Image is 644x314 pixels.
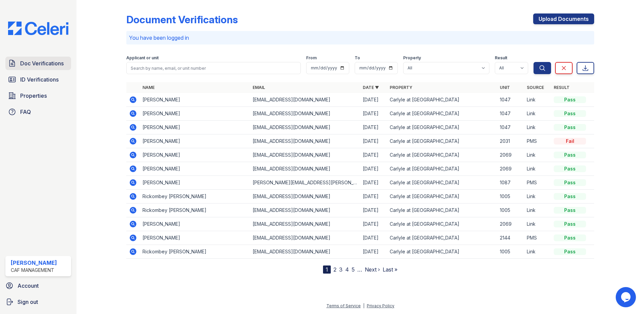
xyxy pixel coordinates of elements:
a: Property [390,85,412,90]
div: 1 [323,265,331,274]
div: Pass [554,110,586,117]
td: [PERSON_NAME] [140,217,250,231]
td: 2144 [497,231,524,245]
span: Account [18,282,39,290]
td: [EMAIL_ADDRESS][DOMAIN_NAME] [250,162,360,176]
td: Carlyle at [GEOGRAPHIC_DATA] [387,245,497,259]
td: Link [524,217,551,231]
td: [EMAIL_ADDRESS][DOMAIN_NAME] [250,134,360,148]
a: ID Verifications [5,73,71,86]
td: [DATE] [360,148,387,162]
td: [PERSON_NAME] [140,148,250,162]
a: Next › [365,266,380,273]
td: [PERSON_NAME] [140,162,250,176]
td: 2069 [497,148,524,162]
td: 1005 [497,190,524,203]
td: Link [524,148,551,162]
td: [EMAIL_ADDRESS][DOMAIN_NAME] [250,203,360,217]
td: [DATE] [360,121,387,134]
div: Pass [554,248,586,255]
td: [DATE] [360,217,387,231]
td: Rickombey [PERSON_NAME] [140,203,250,217]
td: [EMAIL_ADDRESS][DOMAIN_NAME] [250,93,360,107]
td: Link [524,245,551,259]
td: [PERSON_NAME] [140,93,250,107]
td: Carlyle at [GEOGRAPHIC_DATA] [387,176,497,190]
td: 2069 [497,217,524,231]
a: 2 [333,266,336,273]
td: Carlyle at [GEOGRAPHIC_DATA] [387,93,497,107]
a: Privacy Policy [367,303,394,308]
img: CE_Logo_Blue-a8612792a0a2168367f1c8372b55b34899dd931a85d93a1a3d3e32e68fde9ad4.png [3,22,74,35]
td: 1005 [497,203,524,217]
td: [PERSON_NAME][EMAIL_ADDRESS][PERSON_NAME][DOMAIN_NAME] [250,176,360,190]
label: To [355,55,360,61]
td: Link [524,121,551,134]
td: Carlyle at [GEOGRAPHIC_DATA] [387,190,497,203]
td: [PERSON_NAME] [140,134,250,148]
a: FAQ [5,105,71,119]
td: [EMAIL_ADDRESS][DOMAIN_NAME] [250,217,360,231]
div: Pass [554,152,586,158]
label: Result [495,55,507,61]
td: 1047 [497,121,524,134]
td: [DATE] [360,203,387,217]
td: Carlyle at [GEOGRAPHIC_DATA] [387,162,497,176]
td: [EMAIL_ADDRESS][DOMAIN_NAME] [250,190,360,203]
div: | [363,303,364,308]
div: Pass [554,179,586,186]
div: Pass [554,124,586,131]
td: Link [524,93,551,107]
div: [PERSON_NAME] [11,259,57,267]
td: Link [524,107,551,121]
td: 2069 [497,162,524,176]
td: Carlyle at [GEOGRAPHIC_DATA] [387,121,497,134]
a: Name [142,85,155,90]
span: … [357,265,362,274]
div: CAF Management [11,267,57,274]
div: Pass [554,193,586,200]
a: 3 [339,266,343,273]
td: PMS [524,231,551,245]
a: Account [3,279,74,292]
a: 4 [345,266,349,273]
span: Properties [20,92,47,100]
a: Upload Documents [533,13,594,24]
td: [DATE] [360,107,387,121]
a: Source [527,85,544,90]
a: Last » [383,266,397,273]
td: [EMAIL_ADDRESS][DOMAIN_NAME] [250,121,360,134]
span: Doc Verifications [20,59,64,67]
a: Terms of Service [326,303,361,308]
span: FAQ [20,108,31,116]
td: [PERSON_NAME] [140,231,250,245]
span: ID Verifications [20,75,59,84]
td: [DATE] [360,190,387,203]
td: PMS [524,134,551,148]
td: [DATE] [360,93,387,107]
td: Carlyle at [GEOGRAPHIC_DATA] [387,107,497,121]
a: Date ▼ [363,85,379,90]
td: [DATE] [360,176,387,190]
div: Pass [554,96,586,103]
td: Link [524,190,551,203]
td: [DATE] [360,231,387,245]
div: Fail [554,138,586,145]
td: [PERSON_NAME] [140,176,250,190]
td: Carlyle at [GEOGRAPHIC_DATA] [387,148,497,162]
label: Applicant or unit [126,55,159,61]
td: 2031 [497,134,524,148]
td: [DATE] [360,162,387,176]
td: [PERSON_NAME] [140,121,250,134]
div: Pass [554,234,586,241]
a: Sign out [3,295,74,309]
div: Document Verifications [126,13,238,26]
label: Property [403,55,421,61]
a: Properties [5,89,71,102]
td: [EMAIL_ADDRESS][DOMAIN_NAME] [250,107,360,121]
div: Pass [554,165,586,172]
td: Rickombey [PERSON_NAME] [140,245,250,259]
td: 1087 [497,176,524,190]
td: [EMAIL_ADDRESS][DOMAIN_NAME] [250,231,360,245]
td: [PERSON_NAME] [140,107,250,121]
